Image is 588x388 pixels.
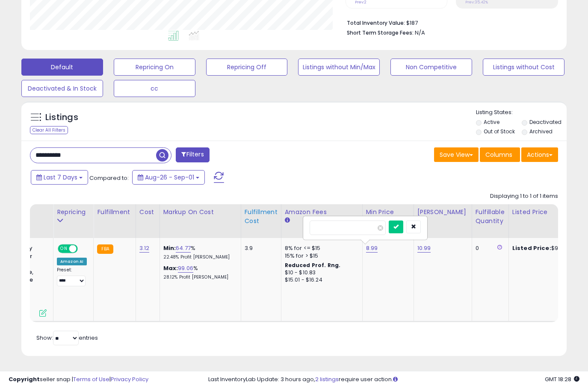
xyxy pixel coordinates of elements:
button: Default [21,59,103,76]
div: Preset: [57,267,87,286]
b: Max: [163,264,178,272]
label: Archived [529,128,553,135]
b: Short Term Storage Fees: [347,29,414,36]
a: 2 listings [315,375,339,383]
span: ON [59,245,69,253]
button: cc [114,80,195,97]
th: The percentage added to the cost of goods (COGS) that forms the calculator for Min & Max prices. [160,204,241,238]
button: Non Competitive [390,59,472,76]
div: seller snap | | [9,376,148,384]
b: Min: [163,244,176,252]
div: 15% for > $15 [285,252,356,260]
div: Amazon AI [57,258,87,265]
div: Markup on Cost [163,208,237,217]
span: OFF [77,245,90,253]
button: Columns [480,147,520,162]
a: 99.06 [178,264,193,273]
div: $9.99 [512,244,583,252]
div: Min Price [366,208,410,217]
div: Cost [139,208,156,217]
button: Repricing On [114,59,195,76]
strong: Copyright [9,375,40,383]
label: Deactivated [529,118,561,126]
div: 0 [476,244,502,252]
div: % [163,244,234,260]
b: Total Inventory Value: [347,19,405,26]
button: Listings without Min/Max [298,59,380,76]
button: Last 7 Days [31,170,88,185]
label: Active [484,118,499,126]
div: Fulfillment [97,208,132,217]
div: 3.9 [245,244,275,252]
div: Repricing [57,208,90,217]
div: Fulfillable Quantity [476,208,505,226]
span: Last 7 Days [44,173,77,182]
b: Reduced Prof. Rng. [285,262,341,269]
div: Amazon Fees [285,208,359,217]
span: 2025-09-9 18:28 GMT [545,375,579,383]
button: Filters [176,147,209,162]
a: Terms of Use [73,375,109,383]
span: Show: entries [36,334,98,342]
button: Repricing Off [206,59,288,76]
span: Compared to: [89,174,129,182]
div: $15.01 - $16.24 [285,276,356,284]
small: FBA [97,244,113,254]
div: Clear All Filters [30,126,68,134]
button: Save View [434,147,479,162]
a: 3.12 [139,244,150,253]
a: 8.99 [366,244,378,253]
li: $187 [347,17,552,27]
div: $10 - $10.83 [285,269,356,276]
small: Amazon Fees. [285,217,290,224]
a: 64.77 [176,244,191,253]
div: Last InventoryLab Update: 3 hours ago, require user action. [208,376,579,384]
div: Listed Price [512,208,586,217]
button: Listings without Cost [483,59,564,76]
a: 10.99 [417,244,431,253]
span: Aug-26 - Sep-01 [145,173,194,182]
p: 22.48% Profit [PERSON_NAME] [163,254,234,260]
button: Aug-26 - Sep-01 [132,170,205,185]
h5: Listings [45,112,78,123]
label: Out of Stock [484,128,515,135]
div: % [163,265,234,280]
p: Listing States: [476,109,567,117]
div: Displaying 1 to 1 of 1 items [490,192,558,200]
a: Privacy Policy [111,375,148,383]
span: N/A [415,29,425,37]
div: 8% for <= $15 [285,244,356,252]
button: Deactivated & In Stock [21,80,103,97]
div: [PERSON_NAME] [417,208,468,217]
button: Actions [521,147,558,162]
b: Listed Price: [512,244,551,252]
p: 28.12% Profit [PERSON_NAME] [163,274,234,280]
div: Fulfillment Cost [245,208,278,226]
span: Columns [485,150,512,159]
